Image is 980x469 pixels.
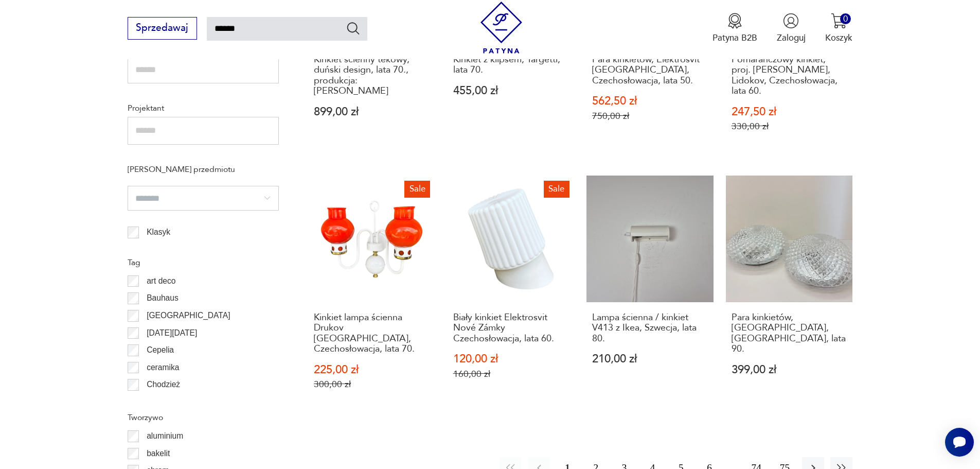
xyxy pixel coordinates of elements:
a: Lampa ścienna / kinkiet V413 z Ikea, Szwecja, lata 80.Lampa ścienna / kinkiet V413 z Ikea, Szwecj... [586,176,714,414]
p: Zaloguj [777,32,806,44]
p: 899,00 zł [314,107,430,117]
p: 750,00 zł [592,111,708,121]
img: Ikona koszyka [831,13,847,29]
p: Tag [128,256,279,269]
p: Koszyk [825,32,852,44]
p: [DATE][DATE] [147,326,197,340]
p: 455,00 zł [453,85,569,96]
p: [PERSON_NAME] przedmiotu [128,163,279,176]
img: Patyna - sklep z meblami i dekoracjami vintage [475,2,527,54]
p: 330,00 zł [732,121,847,132]
p: Patyna B2B [712,32,757,44]
h3: Lampa ścienna / kinkiet V413 z Ikea, Szwecja, lata 80. [592,312,708,344]
p: 225,00 zł [314,364,430,375]
p: ceramika [147,361,179,374]
p: Projektant [128,101,279,115]
h3: Biały kinkiet Elektrosvit Nové Zámky Czechosłowacja, lata 60. [453,312,569,344]
p: 210,00 zł [592,354,708,364]
button: Patyna B2B [712,13,757,44]
p: Bauhaus [147,291,179,305]
a: SaleKinkiet lampa ścienna Drukov Brno, Czechosłowacja, lata 70.Kinkiet lampa ścienna Drukov [GEOG... [308,176,435,414]
p: Tworzywo [128,411,279,424]
p: Cepelia [147,343,174,357]
p: 300,00 zł [314,379,430,390]
p: art deco [147,274,175,288]
p: 562,50 zł [592,96,708,107]
button: 0Koszyk [825,13,852,44]
button: Szukaj [346,21,361,36]
p: Ćmielów [147,395,177,409]
p: Chodzież [147,378,180,391]
a: Para kinkietów, Massive, Belgia, lata 90.Para kinkietów, [GEOGRAPHIC_DATA], [GEOGRAPHIC_DATA], la... [726,176,853,414]
a: Ikona medaluPatyna B2B [712,13,757,44]
p: 160,00 zł [453,369,569,379]
iframe: Smartsupp widget button [945,428,974,457]
p: aluminium [147,429,183,443]
img: Ikona medalu [727,13,743,29]
h3: Para kinkietów, [GEOGRAPHIC_DATA], [GEOGRAPHIC_DATA], lata 90. [732,312,847,355]
p: 120,00 zł [453,354,569,364]
p: [GEOGRAPHIC_DATA] [147,309,230,322]
p: 399,00 zł [732,364,847,375]
div: 0 [840,13,851,24]
h3: Para kinkietów, Elektrosvit [GEOGRAPHIC_DATA], Czechosłowacja, lata 50. [592,55,708,86]
a: Sprzedawaj [128,25,197,33]
img: Ikonka użytkownika [783,13,799,29]
h3: Kinkiet lampa ścienna Drukov [GEOGRAPHIC_DATA], Czechosłowacja, lata 70. [314,312,430,355]
a: SaleBiały kinkiet Elektrosvit Nové Zámky Czechosłowacja, lata 60.Biały kinkiet Elektrosvit Nové Z... [448,176,575,414]
button: Zaloguj [777,13,806,44]
h3: Kinkiet ścienny tekowy, duński design, lata 70., produkcja: [PERSON_NAME] [314,55,430,97]
p: Klasyk [147,225,170,239]
p: 247,50 zł [732,107,847,117]
h3: Pomarańczowy kinkiet, proj. [PERSON_NAME], Lidokov, Czechosłowacja, lata 60. [732,55,847,97]
button: Sprzedawaj [128,17,197,40]
h3: Kinkiet z klipsem, Targetti, lata 70. [453,55,569,76]
p: bakelit [147,447,170,460]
